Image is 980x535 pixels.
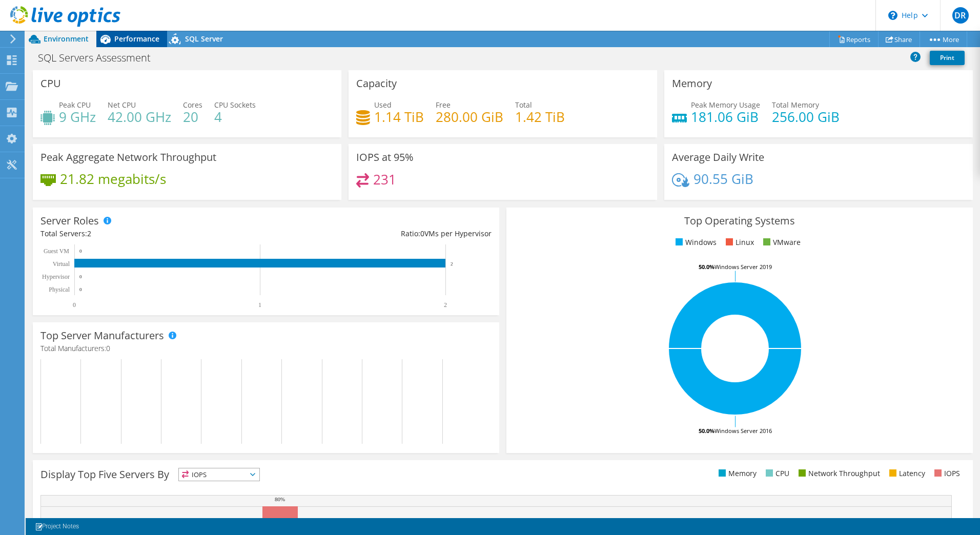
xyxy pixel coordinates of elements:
[878,31,920,47] a: Share
[515,111,565,122] h4: 1.42 TiB
[515,100,532,110] span: Total
[691,111,760,122] h4: 181.06 GiB
[714,263,772,271] tspan: Windows Server 2019
[108,111,171,122] h4: 42.00 GHz
[952,7,969,24] span: DR
[356,78,397,89] h3: Capacity
[693,173,753,184] h4: 90.55 GiB
[796,468,880,479] li: Network Throughput
[514,215,965,227] h3: Top Operating Systems
[672,78,712,89] h3: Memory
[214,111,256,122] h4: 4
[183,111,202,122] h4: 20
[266,228,492,239] div: Ratio: VMs per Hypervisor
[451,261,453,266] text: 2
[672,152,764,163] h3: Average Daily Write
[436,100,451,110] span: Free
[699,263,714,271] tspan: 50.0%
[763,468,789,479] li: CPU
[40,343,492,354] h4: Total Manufacturers:
[374,100,392,110] span: Used
[59,100,91,110] span: Peak CPU
[699,427,714,435] tspan: 50.0%
[436,111,503,122] h4: 280.00 GiB
[723,237,754,248] li: Linux
[87,229,91,238] span: 2
[930,51,965,65] a: Print
[772,100,819,110] span: Total Memory
[185,34,223,44] span: SQL Server
[691,100,760,110] span: Peak Memory Usage
[53,260,70,267] text: Virtual
[79,274,82,279] text: 0
[40,152,216,163] h3: Peak Aggregate Network Throughput
[444,301,447,308] text: 2
[673,237,717,248] li: Windows
[761,237,801,248] li: VMware
[49,286,70,293] text: Physical
[420,229,424,238] span: 0
[829,31,879,47] a: Reports
[40,228,266,239] div: Total Servers:
[44,34,89,44] span: Environment
[179,468,259,481] span: IOPS
[275,496,285,502] text: 80%
[932,468,960,479] li: IOPS
[108,100,136,110] span: Net CPU
[373,174,396,185] h4: 231
[60,173,166,184] h4: 21.82 megabits/s
[772,111,840,122] h4: 256.00 GiB
[106,343,110,353] span: 0
[714,427,772,435] tspan: Windows Server 2016
[73,301,76,308] text: 0
[716,468,757,479] li: Memory
[920,31,967,47] a: More
[40,78,61,89] h3: CPU
[40,215,99,227] h3: Server Roles
[33,52,167,64] h1: SQL Servers Assessment
[356,152,414,163] h3: IOPS at 95%
[59,111,96,122] h4: 9 GHz
[40,330,164,341] h3: Top Server Manufacturers
[79,287,82,292] text: 0
[28,520,86,533] a: Project Notes
[114,34,159,44] span: Performance
[888,11,897,20] svg: \n
[42,273,70,280] text: Hypervisor
[214,100,256,110] span: CPU Sockets
[183,100,202,110] span: Cores
[258,301,261,308] text: 1
[79,249,82,254] text: 0
[374,111,424,122] h4: 1.14 TiB
[887,468,925,479] li: Latency
[44,248,69,255] text: Guest VM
